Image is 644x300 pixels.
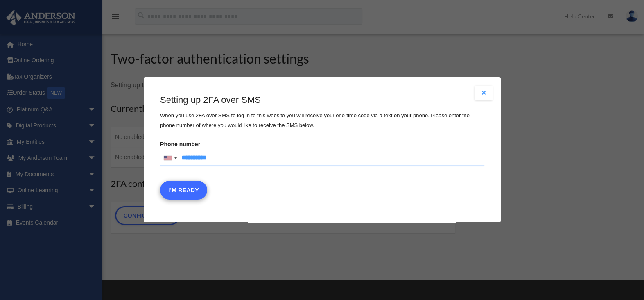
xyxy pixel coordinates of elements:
input: Phone numberList of countries [160,150,484,166]
button: Close modal [475,86,493,100]
label: Phone number [160,139,484,166]
button: I'm Ready [160,181,207,200]
p: When you use 2FA over SMS to log in to this website you will receive your one-time code via a tex... [160,111,484,130]
div: United States: +1 [160,150,179,166]
h3: Setting up 2FA over SMS [160,94,484,107]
